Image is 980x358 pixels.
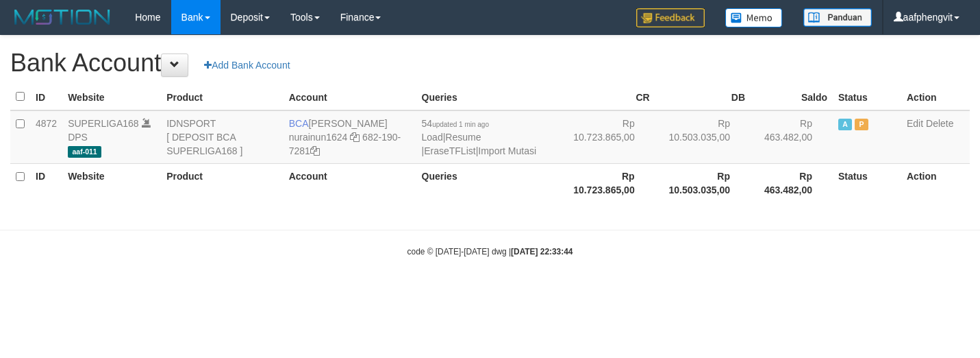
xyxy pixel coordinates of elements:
[855,119,868,130] span: Paused
[289,118,309,129] span: BCA
[636,8,705,27] img: Feedback.jpg
[161,84,284,110] th: Product
[725,8,783,27] img: Button%20Memo.svg
[30,163,62,202] th: ID
[511,247,573,256] strong: [DATE] 22:33:44
[478,145,536,156] a: Import Mutasi
[432,121,489,128] span: updated 1 min ago
[907,118,923,129] a: Edit
[803,8,872,27] img: panduan.png
[10,49,970,77] h1: Bank Account
[838,119,852,130] span: Active
[901,163,970,202] th: Action
[655,110,751,164] td: Rp 10.503.035,00
[751,163,833,202] th: Rp 463.482,00
[424,145,475,156] a: EraseTFList
[655,163,751,202] th: Rp 10.503.035,00
[195,53,299,77] a: Add Bank Account
[422,118,489,129] span: 54
[751,110,833,164] td: Rp 463.482,00
[560,110,655,164] td: Rp 10.723.865,00
[62,163,161,202] th: Website
[833,163,901,202] th: Status
[161,163,284,202] th: Product
[926,118,953,129] a: Delete
[62,110,161,164] td: DPS
[655,84,751,110] th: DB
[422,132,443,143] a: Load
[289,132,348,143] a: nurainun1624
[68,118,139,129] a: SUPERLIGA168
[10,7,114,27] img: MOTION_logo.png
[30,110,62,164] td: 4872
[161,110,284,164] td: IDNSPORT [ DEPOSIT BCA SUPERLIGA168 ]
[68,146,101,158] span: aaf-011
[751,84,833,110] th: Saldo
[62,84,161,110] th: Website
[284,163,416,202] th: Account
[560,84,655,110] th: CR
[445,132,481,143] a: Resume
[416,84,560,110] th: Queries
[422,118,537,156] span: | | |
[30,84,62,110] th: ID
[284,84,416,110] th: Account
[901,84,970,110] th: Action
[416,163,560,202] th: Queries
[407,247,573,256] small: code © [DATE]-[DATE] dwg |
[833,84,901,110] th: Status
[284,110,416,164] td: [PERSON_NAME] 682-190-7281
[560,163,655,202] th: Rp 10.723.865,00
